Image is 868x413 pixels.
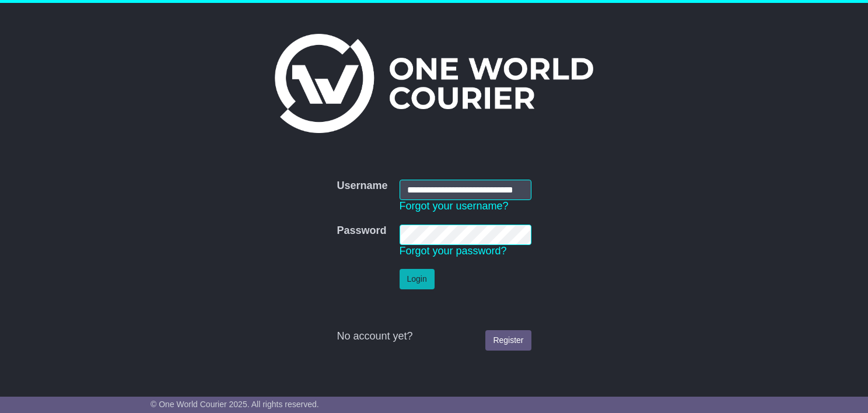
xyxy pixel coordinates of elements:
[337,225,386,237] label: Password
[400,200,509,212] a: Forgot your username?
[337,330,531,343] div: No account yet?
[485,330,531,351] a: Register
[400,245,507,257] a: Forgot your password?
[275,34,593,133] img: One World
[400,269,435,289] button: Login
[150,400,319,409] span: © One World Courier 2025. All rights reserved.
[337,180,387,192] label: Username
